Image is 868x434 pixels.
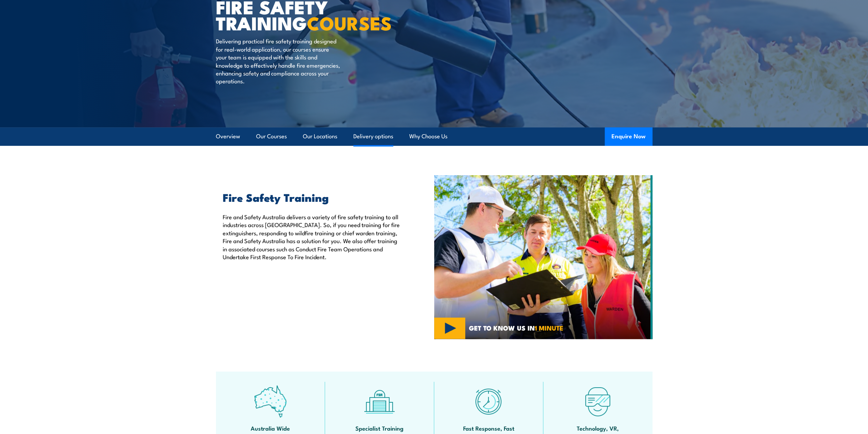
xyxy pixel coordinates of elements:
[353,127,393,145] a: Delivery options
[307,8,392,37] strong: COURSES
[216,127,240,145] a: Overview
[254,385,286,418] img: auswide-icon
[303,127,337,145] a: Our Locations
[605,127,652,146] button: Enquire Now
[535,323,563,333] strong: 1 MINUTE
[216,37,340,85] p: Delivering practical fire safety training designed for real-world application, our courses ensure...
[472,385,505,418] img: fast-icon
[223,192,403,202] h2: Fire Safety Training
[582,385,614,418] img: tech-icon
[469,325,563,331] span: GET TO KNOW US IN
[256,127,287,145] a: Our Courses
[363,385,396,418] img: facilities-icon
[223,213,403,261] p: Fire and Safety Australia delivers a variety of fire safety training to all industries across [GE...
[434,175,652,339] img: Fire Safety Training Courses
[409,127,447,145] a: Why Choose Us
